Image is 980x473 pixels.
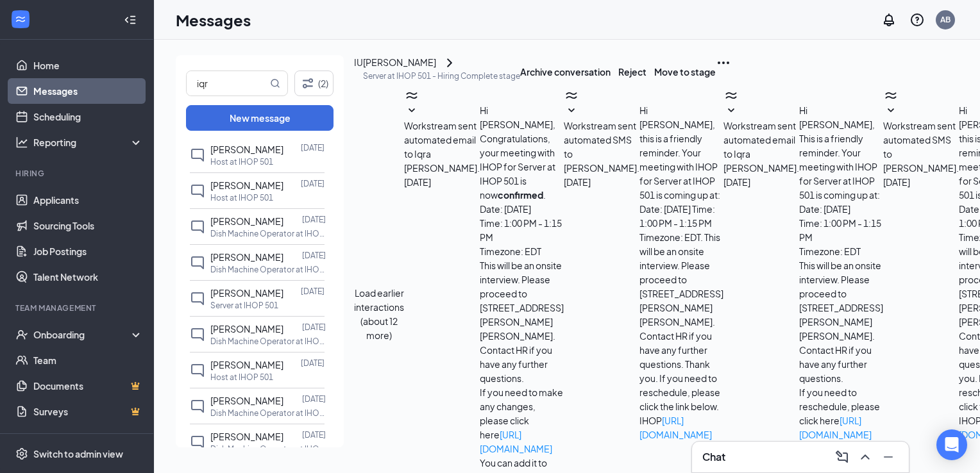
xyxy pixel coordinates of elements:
a: Scheduling [33,104,143,129]
span: [DATE] [723,175,750,189]
svg: ChatInactive [190,435,205,450]
p: [DATE] [301,142,325,153]
p: This will be an onsite interview. Please proceed to [STREET_ADDRESS][PERSON_NAME][PERSON_NAME]. C... [799,258,883,385]
span: [PERSON_NAME] [210,144,283,155]
div: Hiring [15,168,140,179]
a: DocumentsCrown [33,373,143,399]
button: Load earlier interactions (about 12 more) [354,286,404,342]
p: [DATE] [302,429,326,440]
svg: ChatInactive [190,255,205,270]
p: Hi [PERSON_NAME], [480,103,564,131]
button: New message [186,105,334,131]
p: Server at IHOP 501 - Hiring Complete stage [363,71,520,81]
svg: Analysis [15,136,28,149]
svg: ChatInactive [190,183,205,199]
div: Reporting [33,136,144,149]
svg: WorkstreamLogo [723,88,739,103]
p: Dish Machine Operator at IHOP 501 [210,408,326,419]
div: Switch to admin view [33,447,123,460]
p: [DATE] [302,214,326,225]
svg: ChatInactive [190,327,205,342]
p: [DATE] [301,286,325,297]
p: Hi [PERSON_NAME], [799,103,883,131]
h3: Chat [702,450,725,464]
svg: ChatInactive [190,219,205,235]
p: [DATE] [301,358,325,369]
a: [URL][DOMAIN_NAME] [639,415,712,440]
button: Minimize [878,447,899,467]
p: This is a friendly reminder. Your meeting with IHOP for Server at IHOP 501 is coming up at: [799,131,883,202]
div: Open Intercom Messenger [936,429,967,460]
span: [PERSON_NAME] [210,287,283,299]
svg: WorkstreamLogo [404,88,419,103]
svg: WorkstreamLogo [883,88,899,103]
span: Hi [PERSON_NAME], this is a friendly reminder. Your meeting with IHOP for Server at IHOP 501 is c... [639,104,723,440]
a: Applicants [33,187,143,213]
button: Archive conversation [520,55,611,88]
svg: ChatInactive [190,291,205,306]
a: [URL][DOMAIN_NAME] [480,429,552,454]
p: [DATE] [302,322,326,333]
p: If you need to make any changes, please click here [480,385,564,456]
p: Congratulations, your meeting with IHOP for Server at IHOP 501 is now . [480,131,564,202]
p: [DATE] [302,250,326,261]
span: [DATE] [883,175,910,189]
svg: SmallChevronDown [883,103,899,119]
p: [DATE] [301,178,325,189]
span: [DATE] [404,175,431,189]
div: IU [354,55,363,69]
div: Team Management [15,303,140,313]
p: Date: [DATE] Time: 1:00 PM - 1:15 PM Timezone: EDT [480,202,564,258]
button: ComposeMessage [832,447,852,467]
p: [DATE] [302,394,326,404]
a: Talent Network [33,264,143,290]
button: Move to stage [654,55,716,88]
span: [DATE] [564,175,591,189]
svg: Filter [300,76,316,91]
svg: WorkstreamLogo [14,13,27,26]
span: Workstream sent automated SMS to [PERSON_NAME]. [883,120,959,174]
span: Workstream sent automated email to Iqra [PERSON_NAME]. [723,120,799,174]
h1: Messages [176,9,251,31]
span: [PERSON_NAME] [210,359,283,370]
p: Dish Machine Operator at IHOP 501 [210,444,326,454]
svg: Settings [15,447,28,460]
p: Host at IHOP 501 [210,372,273,383]
p: Server at IHOP 501 [210,300,278,311]
svg: Collapse [124,13,137,26]
span: [PERSON_NAME] [210,395,283,406]
button: Filter (2) [294,71,334,96]
svg: MagnifyingGlass [270,78,280,88]
svg: ChevronUp [857,449,873,465]
b: confirmed [498,189,543,201]
input: Search [187,71,267,95]
svg: Notifications [881,12,897,28]
button: ChevronRight [442,55,457,71]
svg: SmallChevronDown [723,103,739,119]
svg: ChatInactive [190,399,205,414]
svg: ChatInactive [190,363,205,378]
p: Host at IHOP 501 [210,156,273,167]
p: Dish Machine Operator at IHOP 501 [210,336,326,347]
a: SurveysCrown [33,399,143,424]
span: [PERSON_NAME] [210,251,283,263]
span: [PERSON_NAME] [210,431,283,442]
a: Messages [33,78,143,104]
a: Job Postings [33,238,143,264]
svg: UserCheck [15,328,28,341]
p: Date: [DATE] Time: 1:00 PM - 1:15 PM Timezone: EDT [799,202,883,258]
div: AB [940,14,950,25]
p: Dish Machine Operator at IHOP 501 [210,264,326,275]
span: [PERSON_NAME] [210,215,283,227]
svg: SmallChevronDown [404,103,419,119]
svg: QuestionInfo [909,12,925,28]
a: Team [33,347,143,373]
svg: SmallChevronDown [564,103,579,119]
svg: Minimize [881,449,896,465]
a: Sourcing Tools [33,213,143,238]
p: This will be an onsite interview. Please proceed to [STREET_ADDRESS][PERSON_NAME][PERSON_NAME]. C... [480,258,564,385]
p: Dish Machine Operator at IHOP 501 [210,228,326,239]
p: If you need to reschedule, please click here [799,385,883,442]
div: [PERSON_NAME] [363,55,436,71]
p: Host at IHOP 501 [210,192,273,203]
